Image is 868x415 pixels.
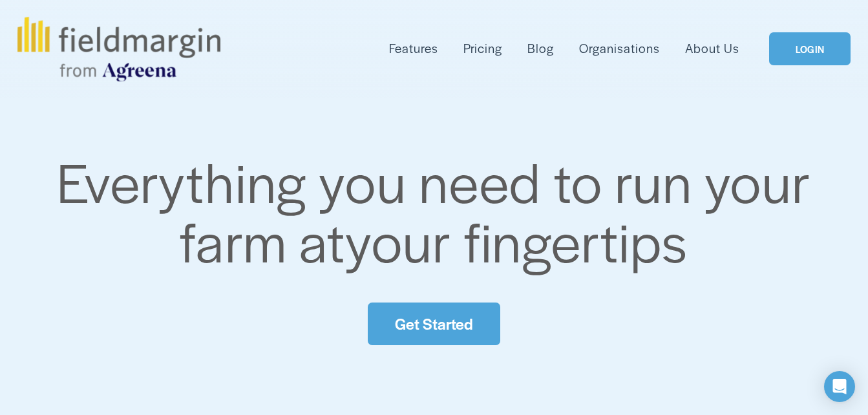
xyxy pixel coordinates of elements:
[389,38,438,59] a: folder dropdown
[368,303,501,345] a: Get Started
[579,38,660,59] a: Organisations
[17,17,220,81] img: fieldmargin.com
[527,38,554,59] a: Blog
[57,142,823,279] span: Everything you need to run your farm at
[769,32,851,65] a: LOGIN
[389,39,438,58] span: Features
[824,371,855,402] div: Open Intercom Messenger
[345,201,688,279] span: your fingertips
[463,38,502,59] a: Pricing
[685,38,739,59] a: About Us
